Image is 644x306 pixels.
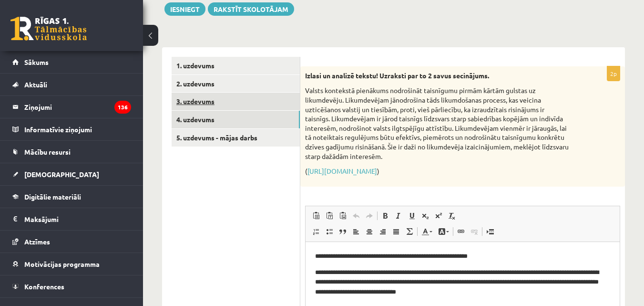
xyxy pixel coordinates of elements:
a: Izlīdzināt pa kreisi [349,225,363,238]
p: Valsts kontekstā pienākums nodrošināt taisnīgumu pirmām kārtām gulstas uz likumdevēju. Likumdevēj... [305,86,572,161]
button: Iesniegt [164,2,205,16]
a: 3. uzdevums [172,93,300,110]
span: Digitālie materiāli [24,192,81,201]
span: Motivācijas programma [24,260,100,268]
a: Mācību resursi [12,141,131,163]
a: Ievietot/noņemt sarakstu ar aizzīmēm [323,225,336,238]
a: Pasvītrojums (vadīšanas taustiņš+U) [405,210,419,222]
p: 2p [607,66,620,81]
a: 5. uzdevums - mājas darbs [172,129,300,147]
a: Bloka citāts [336,225,349,238]
span: Mācību resursi [24,148,71,156]
legend: Maksājumi [24,208,131,230]
a: Aktuāli [12,74,131,95]
a: Maksājumi [12,208,131,230]
a: Noņemt stilus [445,210,459,222]
a: Konferences [12,275,131,297]
span: Sākums [24,58,49,66]
a: Ziņojumi136 [12,96,131,118]
a: Informatīvie ziņojumi [12,118,131,140]
a: Rakstīt skolotājam [208,2,294,16]
span: Konferences [24,282,64,291]
a: 2. uzdevums [172,75,300,93]
a: 4. uzdevums [172,111,300,128]
span: [DEMOGRAPHIC_DATA] [24,170,99,179]
a: Atkārtot (vadīšanas taustiņš+Y) [363,210,376,222]
a: Atsaistīt [468,225,481,238]
a: Digitālie materiāli [12,186,131,208]
a: Izlīdzināt malas [389,225,403,238]
a: Izlīdzināt pa labi [376,225,389,238]
span: Atzīmes [24,237,50,246]
p: ( ) [305,167,572,176]
strong: Izlasi un analizē tekstu! Uzraksti par to 2 savus secinājums. [305,71,489,80]
a: Sākums [12,51,131,73]
i: 136 [114,101,131,114]
a: Ievietot lapas pārtraukumu drukai [483,225,497,238]
a: Fona krāsa [435,225,452,238]
a: Centrēti [363,225,376,238]
a: Atzīmes [12,231,131,253]
a: Atcelt (vadīšanas taustiņš+Z) [349,210,363,222]
span: Aktuāli [24,80,47,89]
a: Apakšraksts [419,210,432,222]
a: Saite (vadīšanas taustiņš+K) [454,225,468,238]
legend: Informatīvie ziņojumi [24,118,131,140]
a: Teksta krāsa [419,225,435,238]
a: Slīpraksts (vadīšanas taustiņš+I) [392,210,405,222]
a: Motivācijas programma [12,253,131,275]
a: Math [403,225,416,238]
a: [DEMOGRAPHIC_DATA] [12,163,131,185]
a: Treknraksts (vadīšanas taustiņš+B) [378,210,392,222]
a: Augšraksts [432,210,445,222]
a: [URL][DOMAIN_NAME] [307,167,377,175]
a: Ievietot no Worda [336,210,349,222]
legend: Ziņojumi [24,96,131,118]
a: Ievietot/noņemt numurētu sarakstu [309,225,323,238]
a: Rīgas 1. Tālmācības vidusskola [10,17,87,41]
a: Ielīmēt (vadīšanas taustiņš+V) [309,210,323,222]
a: 1. uzdevums [172,57,300,74]
a: Ievietot kā vienkāršu tekstu (vadīšanas taustiņš+pārslēgšanas taustiņš+V) [323,210,336,222]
